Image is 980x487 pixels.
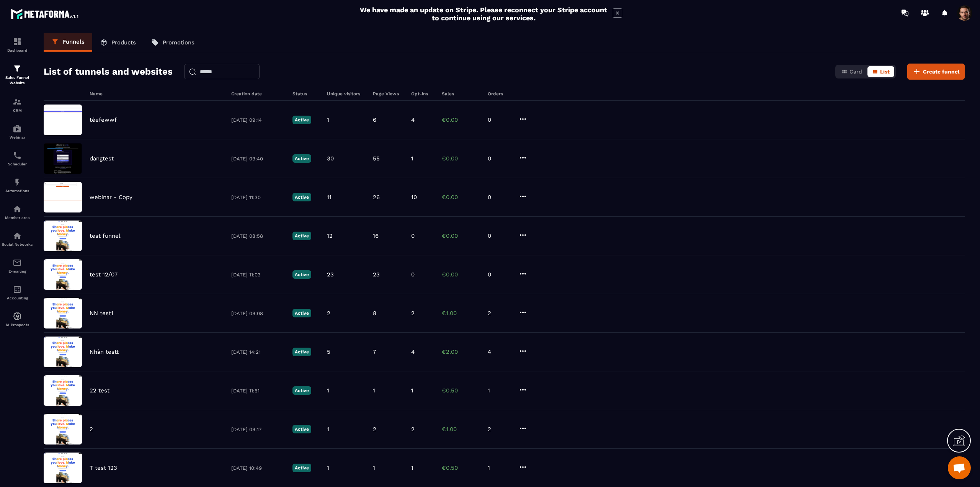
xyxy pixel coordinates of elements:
p: [DATE] 11:30 [231,194,285,200]
a: automationsautomationsAutomations [2,172,33,199]
a: emailemailE-mailing [2,252,33,279]
img: image [44,414,82,445]
p: €0.50 [442,387,480,394]
p: test 12/07 [90,271,118,278]
p: Active [292,270,311,279]
img: image [44,143,82,174]
p: Active [292,464,311,472]
a: automationsautomationsMember area [2,199,33,226]
p: €0.00 [442,271,480,278]
button: Create funnel [907,64,965,80]
a: Funnels [44,33,92,52]
p: Active [292,348,311,356]
p: 1 [488,464,511,471]
a: social-networksocial-networkSocial Networks [2,226,33,252]
p: webinar - Copy [90,194,132,201]
p: 26 [373,194,380,201]
p: [DATE] 09:14 [231,117,285,123]
p: 2 [411,310,415,317]
p: 2 [373,426,376,433]
p: Promotions [163,39,194,46]
img: formation [13,37,22,46]
p: 4 [411,116,415,123]
h6: Page Views [373,91,403,96]
p: 2 [327,310,330,317]
p: 0 [411,232,415,239]
p: test funnel [90,232,121,239]
p: 0 [488,232,511,239]
p: Sales Funnel Website [2,75,33,86]
img: automations [13,204,22,214]
a: schedulerschedulerScheduler [2,145,33,172]
p: €0.00 [442,116,480,123]
p: 1 [373,464,375,471]
p: Dashboard [2,48,33,52]
p: Active [292,193,311,201]
p: [DATE] 11:51 [231,388,285,394]
p: €1.00 [442,310,480,317]
img: image [44,337,82,367]
p: [DATE] 10:49 [231,465,285,471]
a: formationformationSales Funnel Website [2,58,33,92]
p: 0 [411,271,415,278]
img: image [44,105,82,135]
p: 0 [488,155,511,162]
img: social-network [13,231,22,240]
p: €0.00 [442,232,480,239]
img: email [13,258,22,267]
p: 55 [373,155,380,162]
p: 2 [488,426,511,433]
p: CRM [2,108,33,113]
p: €2.00 [442,348,480,355]
button: List [867,66,894,77]
a: Mở cuộc trò chuyện [948,456,971,479]
p: Scheduler [2,162,33,166]
p: Active [292,309,311,317]
img: scheduler [13,151,22,160]
p: 8 [373,310,376,317]
p: 7 [373,348,376,355]
p: 0 [488,116,511,123]
p: Member area [2,216,33,220]
h6: Name [90,91,224,96]
img: image [44,221,82,251]
p: 1 [327,426,329,433]
p: téefewwf [90,116,117,123]
p: 16 [373,232,379,239]
img: image [44,298,82,328]
p: [DATE] 09:17 [231,427,285,432]
button: Card [837,66,867,77]
img: automations [13,312,22,321]
h6: Opt-ins [411,91,434,96]
h2: List of tunnels and websites [44,64,173,79]
p: NN test1 [90,310,113,317]
p: Active [292,425,311,433]
p: 2 [411,426,415,433]
p: Social Networks [2,242,33,247]
p: 4 [488,348,511,355]
img: image [44,375,82,406]
p: [DATE] 11:03 [231,272,285,278]
p: €0.00 [442,194,480,201]
p: 4 [411,348,415,355]
img: formation [13,64,22,73]
p: 1 [327,387,329,394]
p: E-mailing [2,269,33,273]
span: List [880,69,890,75]
p: 11 [327,194,332,201]
p: 10 [411,194,417,201]
p: 1 [488,387,511,394]
p: [DATE] 09:08 [231,311,285,316]
p: 1 [411,464,413,471]
a: formationformationDashboard [2,31,33,58]
p: 30 [327,155,334,162]
p: Active [292,386,311,395]
p: 1 [327,116,329,123]
h6: Status [292,91,319,96]
p: 0 [488,194,511,201]
a: Promotions [144,33,202,52]
p: 12 [327,232,333,239]
p: IA Prospects [2,323,33,327]
p: 1 [411,387,413,394]
p: 1 [411,155,413,162]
